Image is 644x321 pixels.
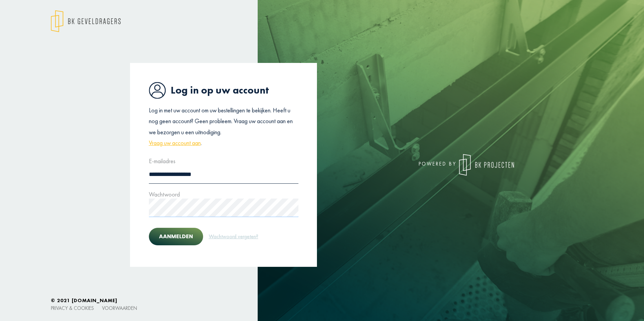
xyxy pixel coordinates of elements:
a: Voorwaarden [102,305,137,311]
a: Privacy & cookies [51,305,94,311]
h6: © 2021 [DOMAIN_NAME] [51,297,593,304]
label: Wachtwoord [149,189,180,200]
img: logo [51,10,121,32]
h1: Log in op uw account [149,82,298,99]
img: icon [149,82,166,99]
img: logo [459,154,514,176]
a: Vraag uw account aan [149,138,201,148]
div: powered by [327,154,514,176]
button: Aanmelden [149,228,203,245]
a: Wachtwoord vergeten? [208,232,259,241]
p: Log in met uw account om uw bestellingen te bekijken. Heeft u nog geen account? Geen probleem. Vr... [149,105,298,149]
label: E-mailadres [149,156,175,167]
